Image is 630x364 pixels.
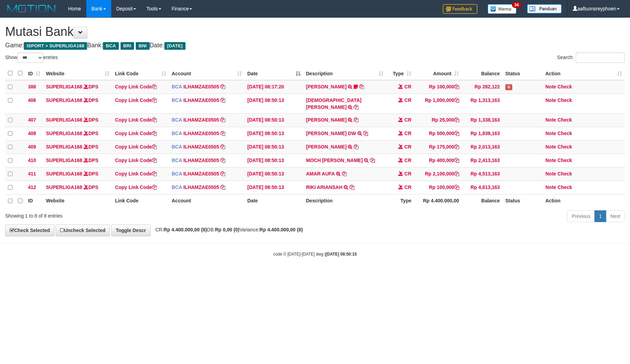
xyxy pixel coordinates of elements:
[245,167,303,181] td: [DATE] 08:50:13
[220,184,225,190] a: Copy ILHAMZAE0505 to clipboard
[594,210,606,222] a: 1
[350,184,354,190] a: Copy RIKI ARIANSAH to clipboard
[56,224,110,236] a: Uncheck Selected
[28,131,36,136] span: 408
[306,131,356,136] a: [PERSON_NAME] DW
[43,80,112,94] td: DPS
[183,117,219,123] a: ILHAMZAE0505
[306,84,346,89] a: [PERSON_NAME]
[172,117,182,123] span: BCA
[404,144,411,150] span: CR
[215,227,239,232] strong: Rp 0,00 (0)
[43,140,112,154] td: DPS
[545,184,556,190] a: Note
[404,117,411,123] span: CR
[454,171,459,176] a: Copy Rp 2,100,000 to clipboard
[169,194,245,208] th: Account
[404,97,411,103] span: CR
[386,67,414,80] th: Type: activate to sort column ascending
[454,84,459,89] a: Copy Rp 100,000 to clipboard
[503,194,543,208] th: Status
[111,224,151,236] a: Toggle Descr
[245,154,303,167] td: [DATE] 08:50:13
[557,117,572,123] a: Check
[404,131,411,136] span: CR
[545,157,556,163] a: Note
[164,227,207,232] strong: Rp 4.400.000,00 (8)
[245,127,303,140] td: [DATE] 08:50:13
[46,171,82,176] a: SUPERLIGA168
[326,252,357,257] strong: [DATE] 08:50:15
[414,127,462,140] td: Rp 500,000
[152,227,303,232] span: CR: DB: Variance:
[183,157,219,163] a: ILHAMZAE0505
[115,184,157,190] a: Copy Link Code
[354,104,359,110] a: Copy IMAM YANUARTO to clipboard
[545,131,556,136] a: Note
[454,184,459,190] a: Copy Rp 100,000 to clipboard
[545,144,556,150] a: Note
[557,52,625,63] label: Search:
[245,80,303,94] td: [DATE] 08:17:20
[273,252,357,257] small: code © [DATE]-[DATE] dwg |
[46,184,82,190] a: SUPERLIGA168
[462,181,503,194] td: Rp 4,613,163
[220,171,225,176] a: Copy ILHAMZAE0505 to clipboard
[545,84,556,89] a: Note
[245,181,303,194] td: [DATE] 08:50:13
[245,94,303,113] td: [DATE] 08:50:13
[462,127,503,140] td: Rp 1,838,163
[28,171,36,176] span: 411
[462,194,503,208] th: Balance
[462,80,503,94] td: Rp 282,122
[306,184,342,190] a: RIKI ARIANSAH
[462,67,503,80] th: Balance
[172,184,182,190] span: BCA
[169,67,245,80] th: Account: activate to sort column ascending
[414,140,462,154] td: Rp 175,000
[5,52,58,63] label: Show entries
[28,97,36,103] span: 406
[557,157,572,163] a: Check
[527,4,562,13] img: panduan.png
[404,157,411,163] span: CR
[220,144,225,150] a: Copy ILHAMZAE0505 to clipboard
[462,140,503,154] td: Rp 2,013,163
[46,131,82,136] a: SUPERLIGA168
[28,144,36,150] span: 409
[567,210,595,222] a: Previous
[245,67,303,80] th: Date: activate to sort column descending
[43,181,112,194] td: DPS
[454,157,459,163] a: Copy Rp 400,000 to clipboard
[5,25,625,39] h1: Mutasi Bank
[606,210,625,222] a: Next
[17,52,43,63] select: Showentries
[545,97,556,103] a: Note
[183,84,219,89] a: ILHAMZAE0505
[183,184,219,190] a: ILHAMZAE0505
[503,67,543,80] th: Status
[5,3,58,14] img: MOTION_logo.png
[115,171,157,176] a: Copy Link Code
[43,94,112,113] td: DPS
[543,67,625,80] th: Action: activate to sort column ascending
[404,84,411,89] span: CR
[488,4,517,14] img: Button%20Memo.svg
[25,67,43,80] th: ID: activate to sort column ascending
[28,84,36,89] span: 388
[454,97,459,103] a: Copy Rp 1,000,000 to clipboard
[5,210,257,219] div: Showing 1 to 8 of 8 entries
[172,171,182,176] span: BCA
[363,131,368,136] a: Copy BASILIUS YANUAR DW to clipboard
[557,184,572,190] a: Check
[576,52,625,63] input: Search:
[306,171,335,176] a: AMAR AUFA
[220,84,225,89] a: Copy ILHAMZAE0505 to clipboard
[557,171,572,176] a: Check
[414,154,462,167] td: Rp 400,000
[220,117,225,123] a: Copy ILHAMZAE0505 to clipboard
[183,144,219,150] a: ILHAMZAE0505
[354,117,359,123] a: Copy INDRA GIONTE to clipboard
[543,194,625,208] th: Action
[43,154,112,167] td: DPS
